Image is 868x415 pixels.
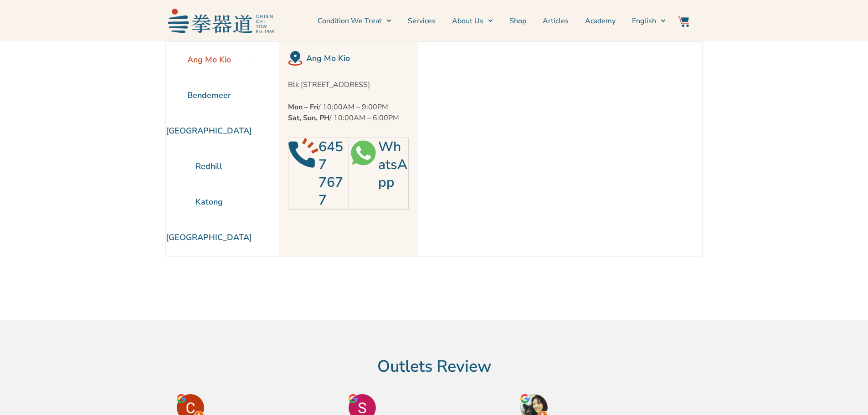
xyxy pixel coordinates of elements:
a: Services [408,10,436,32]
p: / 10:00AM – 9:00PM / 10:00AM – 6:00PM [288,102,409,123]
img: Website Icon-03 [678,16,689,27]
a: Academy [585,10,616,32]
a: Condition We Treat [318,10,391,32]
a: WhatsApp [378,138,407,192]
nav: Menu [279,10,666,32]
a: 6457 7677 [318,138,343,210]
a: About Us [452,10,493,32]
h2: Ang Mo Kio [306,52,409,65]
a: Articles [543,10,569,32]
strong: Mon – Fri [288,102,318,112]
h2: Outlets Review [172,357,696,377]
span: English [632,15,656,26]
iframe: Chien Chi Tow Healthcare Ang Mo Kio [418,42,676,256]
p: Blk [STREET_ADDRESS] [288,79,409,90]
a: Switch to English [632,10,666,32]
a: Shop [509,10,526,32]
strong: Sat, Sun, PH [288,113,329,123]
